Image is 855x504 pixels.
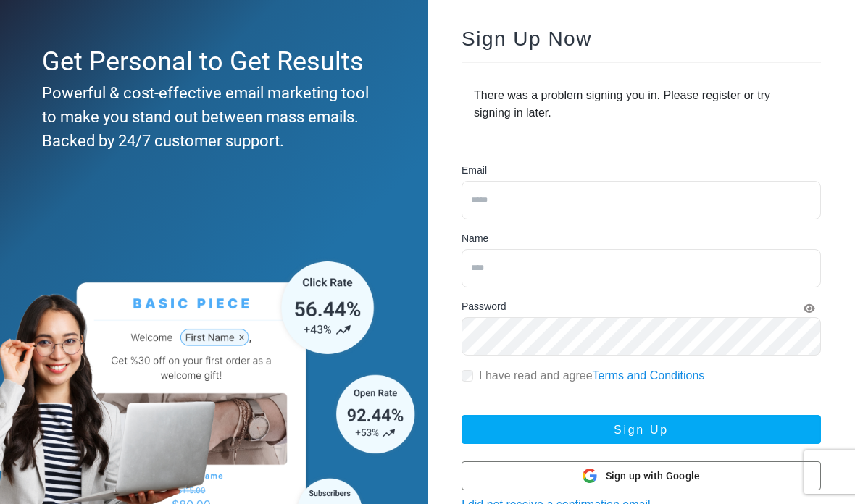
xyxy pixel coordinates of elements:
[462,75,821,134] div: There was a problem signing you in. Please register or try signing in later.
[462,28,592,50] span: Sign Up Now
[42,42,378,81] div: Get Personal to Get Results
[606,469,701,484] span: Sign up with Google
[42,81,378,153] div: Powerful & cost-effective email marketing tool to make you stand out between mass emails. Backed ...
[462,415,821,444] button: Sign Up
[593,369,705,382] a: Terms and Conditions
[804,303,815,314] i: Show Password
[462,299,506,314] label: Password
[479,367,704,385] label: I have read and agree
[462,461,821,490] button: Sign up with Google
[462,163,487,178] label: Email
[462,231,488,246] label: Name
